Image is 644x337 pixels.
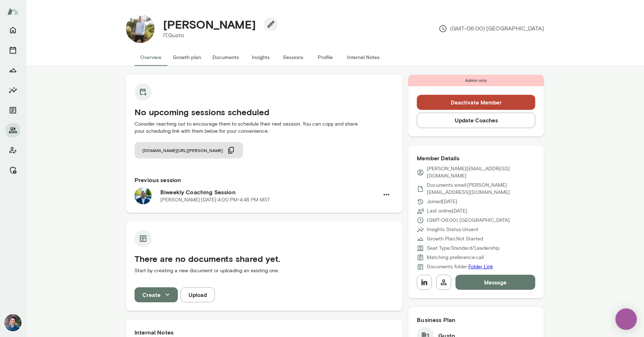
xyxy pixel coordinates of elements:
[417,154,535,162] h6: Member Details
[427,226,478,233] p: Insights Status: Unsent
[417,95,535,110] button: Deactivate Member
[135,287,178,302] button: Create
[6,63,20,77] button: Growth Plan
[135,253,394,264] h5: There are no documents shared yet.
[6,103,20,117] button: Documents
[427,263,493,270] p: Documents folder:
[135,176,394,184] h6: Previous session
[163,18,256,31] h4: [PERSON_NAME]
[439,24,544,33] p: (GMT-06:00) [GEOGRAPHIC_DATA]
[427,207,467,215] p: Last online [DATE]
[135,267,394,274] p: Start by creating a new document or uploading an existing one.
[142,147,223,153] span: [DOMAIN_NAME][URL][PERSON_NAME]
[6,43,20,57] button: Sessions
[160,196,270,204] p: [PERSON_NAME] · [DATE] · 4:00 PM-4:45 PM MST
[427,217,510,224] p: (GMT-06:00) [GEOGRAPHIC_DATA]
[245,49,277,66] button: Insights
[455,275,535,290] button: Message
[417,113,535,128] button: Update Coaches
[167,49,207,66] button: Growth plan
[6,23,20,37] button: Home
[6,163,20,177] button: Manage
[408,75,544,86] div: Admin only
[126,14,155,43] img: Trevor Snow
[427,254,484,261] p: Matching preference: call
[7,5,19,18] img: Mento
[6,123,20,137] button: Members
[181,287,215,302] button: Upload
[277,49,309,66] button: Sessions
[163,31,272,40] p: IT, Gusto
[427,165,535,180] p: [PERSON_NAME][EMAIL_ADDRESS][DOMAIN_NAME]
[6,143,20,157] button: Client app
[135,142,243,158] button: [DOMAIN_NAME][URL][PERSON_NAME]
[417,316,535,324] h6: Business Plan
[468,264,493,270] a: Folder Link
[135,106,394,118] h5: No upcoming sessions scheduled
[6,83,20,97] button: Insights
[427,245,499,252] p: Seat Type: Standard/Leadership
[341,49,385,66] button: Internal Notes
[427,235,483,243] p: Growth Plan: Not Started
[427,198,457,205] p: Joined [DATE]
[135,49,167,66] button: Overview
[160,188,379,196] h6: Biweekly Coaching Session
[4,314,21,331] img: Alex Yu
[207,49,245,66] button: Documents
[427,182,535,196] p: Documents email: [PERSON_NAME][EMAIL_ADDRESS][DOMAIN_NAME]
[135,328,394,337] h6: Internal Notes
[135,121,394,135] p: Consider reaching out to encourage them to schedule their next session. You can copy and share yo...
[309,49,341,66] button: Profile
